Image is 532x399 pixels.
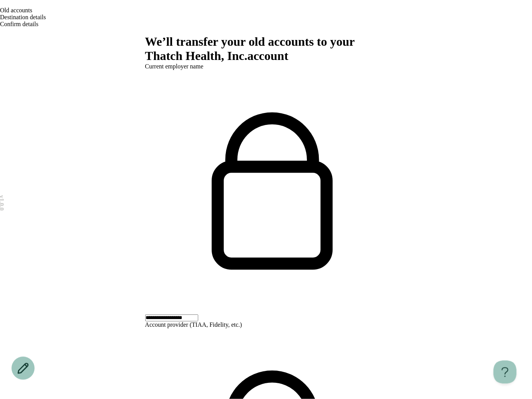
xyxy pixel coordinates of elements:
[494,361,517,384] iframe: Help Scout Beacon - Open
[145,49,248,63] span: Thatch Health, Inc.
[145,321,242,328] label: Account provider (TIAA, Fidelity, etc.)
[145,63,204,70] label: Current employer name
[145,35,387,63] h1: We’ll transfer your old accounts to your account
